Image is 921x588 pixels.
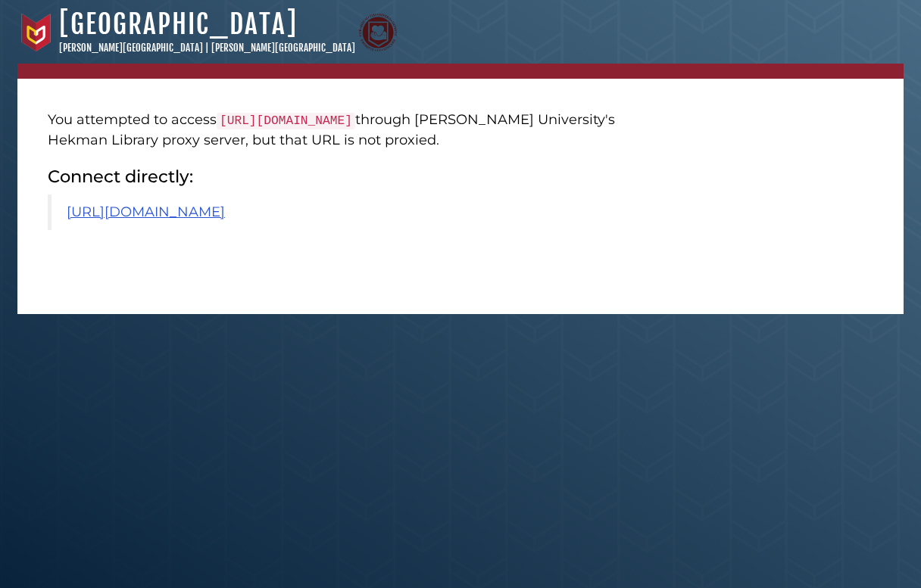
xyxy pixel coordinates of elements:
code: [URL][DOMAIN_NAME] [217,113,355,129]
a: [GEOGRAPHIC_DATA] [59,8,298,41]
p: You attempted to access through [PERSON_NAME] University's Hekman Library proxy server, but that ... [48,110,657,151]
img: Calvin University [17,14,55,51]
h2: Connect directly: [48,166,657,187]
p: [PERSON_NAME][GEOGRAPHIC_DATA] | [PERSON_NAME][GEOGRAPHIC_DATA] [59,41,355,56]
nav: breadcrumb [17,64,904,79]
a: [URL][DOMAIN_NAME] [67,204,225,220]
img: Calvin Theological Seminary [359,14,397,51]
